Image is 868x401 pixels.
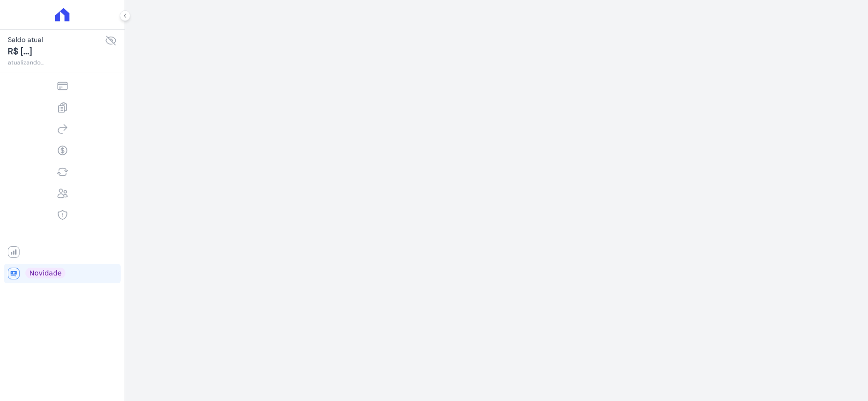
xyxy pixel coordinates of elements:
[4,264,121,283] a: Novidade
[8,76,117,297] nav: Sidebar
[25,268,65,278] span: Novidade
[8,45,105,58] span: R$ [...]
[8,58,105,67] span: atualizando...
[8,35,105,45] span: Saldo atual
